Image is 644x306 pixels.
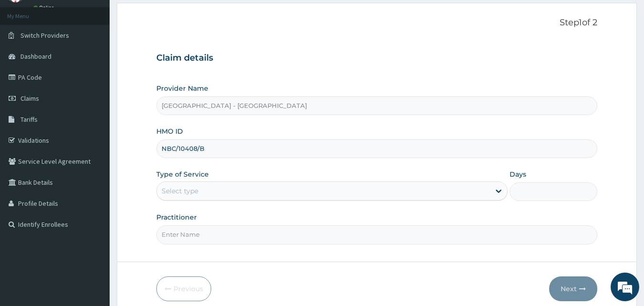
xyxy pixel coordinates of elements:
[5,204,182,238] textarea: Type your message and hit 'Enter'
[156,139,598,158] input: Enter HMO ID
[50,53,160,66] div: Chat with us now
[156,212,197,222] label: Practitioner
[20,115,38,124] span: Tariffs
[20,94,39,103] span: Claims
[510,169,526,179] label: Days
[156,53,598,63] h3: Claim details
[156,5,179,28] div: Minimize live chat window
[55,92,132,189] span: We're online!
[162,186,198,196] div: Select type
[549,276,597,301] button: Next
[156,169,209,179] label: Type of Service
[156,127,183,136] label: HMO ID
[33,4,56,11] a: Online
[156,276,211,301] button: Previous
[18,48,39,72] img: d_794563401_company_1708531726252_794563401
[156,84,208,93] label: Provider Name
[156,225,598,244] input: Enter Name
[20,52,51,61] span: Dashboard
[156,18,598,28] p: Step 1 of 2
[20,31,69,40] span: Switch Providers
